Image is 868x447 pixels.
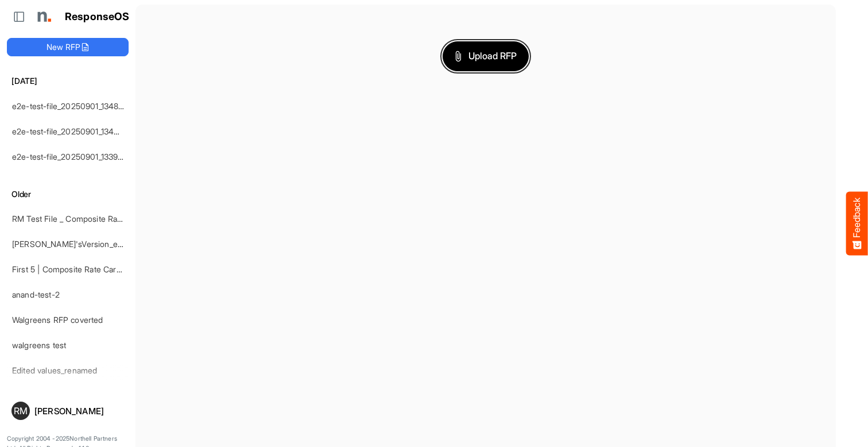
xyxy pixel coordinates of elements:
[14,406,28,415] span: RM
[32,5,55,28] img: Northell
[7,75,129,87] h6: [DATE]
[7,38,129,56] button: New RFP
[12,152,127,161] a: e2e-test-file_20250901_133907
[12,290,60,299] a: anand-test-2
[12,264,149,274] a: First 5 | Composite Rate Card [DATE]
[12,214,216,223] a: RM Test File _ Composite Rate Card [DATE]-test-edited
[12,315,103,325] a: Walgreens RFP coverted
[12,239,227,249] a: [PERSON_NAME]'sVersion_e2e-test-file_20250604_111803
[455,49,517,64] span: Upload RFP
[12,126,129,136] a: e2e-test-file_20250901_134038
[12,340,66,350] a: walgreens test
[12,101,126,111] a: e2e-test-file_20250901_134816
[443,41,529,71] button: Upload RFP
[34,407,124,415] div: [PERSON_NAME]
[65,11,130,23] h1: ResponseOS
[846,192,868,256] button: Feedback
[7,188,129,201] h6: Older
